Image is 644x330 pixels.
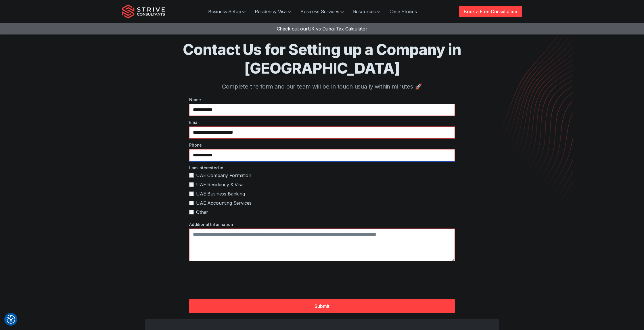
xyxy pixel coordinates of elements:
a: Check out ourUK vs Dubai Tax Calculator [277,26,367,32]
label: Email [189,119,455,125]
h1: Contact Us for Setting up a Company in [GEOGRAPHIC_DATA] [145,40,499,78]
img: Revisit consent button [7,315,15,324]
a: Business Services [296,6,348,17]
input: Other [189,210,194,214]
input: UAE Residency & Visa [189,182,194,187]
input: UAE Accounting Services [189,201,194,205]
a: Business Setup [204,6,250,17]
input: UAE Company Formation [189,173,194,178]
a: Residency Visa [250,6,296,17]
span: UAE Residency & Visa [196,181,244,188]
button: Consent Preferences [7,315,15,324]
span: UAE Company Formation [196,172,251,179]
iframe: reCAPTCHA [189,270,277,292]
span: UAE Business Banking [196,190,245,197]
input: UAE Business Banking [189,191,194,196]
label: I am interested in [189,165,455,171]
span: UAE Accounting Services [196,199,252,206]
a: Case Studies [385,6,421,17]
img: Strive Consultants [122,4,165,19]
a: Resources [348,6,385,17]
label: Phone [189,142,455,148]
p: Complete the form and our team will be in touch usually within minutes 🚀 [145,82,499,91]
button: Submit [189,299,455,313]
span: Other [196,209,208,216]
label: Name [189,97,455,103]
span: UK vs Dubai Tax Calculator [308,26,367,32]
label: Additional Information [189,221,455,227]
a: Book a Free Consultation [459,6,522,17]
